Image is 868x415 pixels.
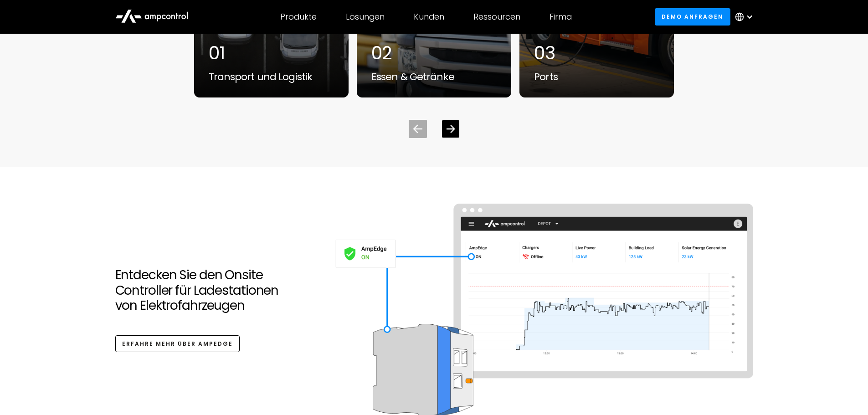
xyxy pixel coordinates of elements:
div: Ressourcen [473,12,520,22]
div: Kunden [414,12,444,22]
div: Previous slide [409,120,427,138]
div: Produkte [280,12,317,22]
div: Lösungen [346,12,385,22]
div: Ports [534,71,659,83]
div: 02 [371,42,497,64]
h2: Entdecken Sie den Onsite Controller für Ladestationen von Elektrofahrzeugen [115,267,316,313]
div: Next slide [442,120,459,138]
a: Demo anfragen [655,8,730,25]
div: Firma [550,12,572,22]
div: 03 [534,42,659,64]
a: Erfahre mehr ÜBER Ampedge [115,335,240,352]
div: Transport und Logistik [209,71,334,83]
div: 01 [209,42,334,64]
div: Essen & Getränke [371,71,497,83]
